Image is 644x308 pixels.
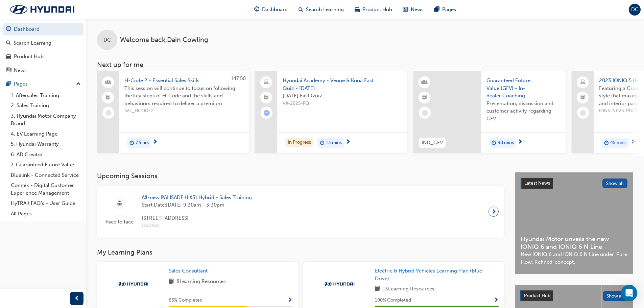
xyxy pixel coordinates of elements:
span: DC [631,6,639,14]
span: IND_GFV [422,139,443,147]
span: Location [142,222,252,230]
span: This session will continue to focus on following the key steps of H-Code and the skills and behav... [124,85,244,108]
a: IND_GFVGuaranteed Future Value (GFV) - In-dealer CoachingPresentation, discussion and customer ac... [413,71,566,153]
span: learningRecordVerb_NONE-icon [105,110,112,116]
a: car-iconProduct Hub [349,3,398,17]
a: Electric & Hybrid Vehicles Learning Plan (Blue Drive) [375,267,499,282]
span: Face to face [102,218,136,226]
button: Show all [603,291,628,301]
span: Welcome back , Dain Cowling [120,36,208,44]
a: Sales Consultant [169,267,210,275]
h3: Upcoming Sessions [97,172,504,180]
a: search-iconSearch Learning [293,3,349,17]
span: duration-icon [604,139,609,147]
span: next-icon [630,139,635,145]
span: duration-icon [129,139,134,147]
img: Trak [3,2,81,17]
a: 7. Guaranteed Future Value [8,160,84,170]
div: Pages [14,80,28,88]
span: next-icon [345,139,351,145]
span: car-icon [6,54,11,60]
span: 45 mins [610,139,626,147]
span: Product Hub [362,6,392,14]
span: next-icon [491,207,496,216]
span: search-icon [299,5,303,14]
span: [STREET_ADDRESS] [142,214,252,222]
span: Sales Consultant [169,268,208,274]
span: sessionType_FACE_TO_FACE-icon [117,199,122,208]
span: Guaranteed Future Value (GFV) - In-dealer Coaching [486,77,560,100]
span: 100 % Completed [375,297,411,304]
span: news-icon [403,5,408,14]
span: Latest News [524,180,550,186]
span: up-icon [76,80,81,89]
span: duration-icon [320,139,325,147]
span: search-icon [6,40,11,46]
span: next-icon [518,139,523,145]
a: HyTRAK FAQ's - User Guide [8,198,84,209]
a: 3. Hyundai Motor Company Brand [8,111,84,129]
a: Product Hub [3,50,84,63]
a: 1. Aftersales Training [8,90,84,101]
span: VK-2025-FQ [283,100,402,108]
span: learningRecordVerb_NONE-icon [422,110,428,116]
span: 147.50 [231,75,246,81]
span: Search Learning [306,6,344,14]
a: guage-iconDashboard [249,3,293,17]
span: Product Hub [524,293,550,299]
span: booktick-icon [422,93,427,102]
span: news-icon [6,68,11,74]
span: 7.5 hrs [136,139,149,147]
span: people-icon [106,78,111,87]
a: 6. AD Creator [8,149,84,160]
a: pages-iconPages [429,3,461,17]
span: SAL_HCODE2 [124,107,244,115]
span: learningResourceType_INSTRUCTOR_LED-icon [422,78,427,87]
span: Dashboard [262,6,288,14]
img: Trak [114,281,151,287]
a: 147.50H-Code 2 - Essential Sales SkillsThis session will continue to focus on following the key s... [97,71,249,153]
span: booktick-icon [580,93,585,102]
span: 13 mins [326,139,342,147]
button: Show Progress [494,296,499,305]
span: 90 mins [498,139,514,147]
a: News [3,64,84,77]
span: 13 Learning Resources [383,285,434,293]
span: book-icon [375,285,380,293]
span: Electric & Hybrid Vehicles Learning Plan (Blue Drive) [375,268,482,282]
button: Show all [602,179,628,188]
span: Start Date: [DATE] 9:30am - 3:30pm [142,201,252,209]
a: news-iconNews [398,3,429,17]
span: Show Progress [287,298,292,304]
div: In Progress [285,138,313,147]
span: Hyundai Academy - Venue & Kona Fast Quiz - [DATE] [283,77,402,92]
button: DashboardSearch LearningProduct HubNews [3,22,84,78]
span: laptop-icon [580,78,585,87]
button: Pages [3,78,84,90]
button: Show Progress [287,296,292,305]
a: 4. EV Learning Page [8,129,84,139]
span: guage-icon [6,26,11,32]
a: Dashboard [3,23,84,35]
a: Hyundai Academy - Venue & Kona Fast Quiz - [DATE][DATE] Fast Quiz.VK-2025-FQIn Progressduration-i... [255,71,407,153]
a: Product HubShow all [520,290,628,301]
span: New IONIQ 6 and IONIQ 6 N Line under ‘Pure Flow, Refined’ concept. [521,251,627,266]
img: Trak [320,281,358,287]
span: next-icon [152,139,158,145]
button: DC [629,4,641,16]
a: Face to faceAll-new PALISADE (LX3) Hybrid - Sales TrainingStart Date:[DATE] 9:30am - 3:30pm[STREE... [102,191,499,232]
h3: Next up for me [86,61,644,69]
span: 63 % Completed [169,297,202,304]
div: Open Intercom Messenger [621,285,637,301]
div: Product Hub [14,53,44,61]
h3: My Learning Plans [97,248,504,256]
span: learningRecordVerb_NONE-icon [580,110,586,116]
a: All Pages [8,209,84,219]
span: pages-icon [6,81,11,87]
span: car-icon [355,5,360,14]
span: guage-icon [254,5,259,14]
span: Hyundai Motor unveils the new IONIQ 6 and IONIQ 6 N Line [521,235,627,251]
a: Connex - Digital Customer Experience Management [8,180,84,198]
